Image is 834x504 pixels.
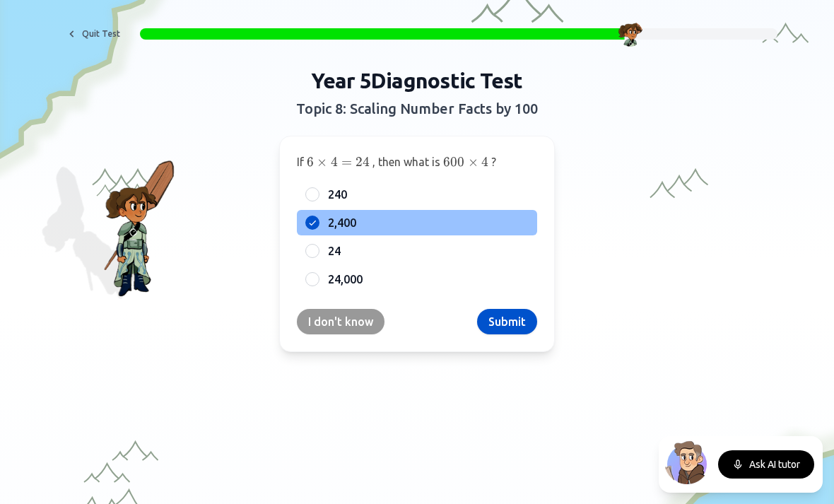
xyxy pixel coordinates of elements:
[331,154,338,170] span: 4
[328,186,347,203] span: 240
[443,154,464,170] span: 600
[157,68,677,93] h1: Year 5 Diagnostic Test
[307,154,314,170] span: 6
[341,154,352,170] span: =
[618,21,643,47] img: Character
[328,214,356,231] span: 2,400
[157,99,677,119] h2: Topic 8: Scaling Number Facts by 100
[356,154,370,170] span: 24
[477,309,537,334] button: Submit
[372,156,440,168] span: , then what is
[328,271,363,288] span: 24,000
[317,154,327,170] span: ×
[328,242,341,259] span: 24
[468,154,478,170] span: ×
[481,154,488,170] span: 4
[491,156,496,168] span: ?
[297,309,384,334] button: I don't know
[57,23,129,45] button: Quit Test
[718,450,814,479] button: Ask AI tutor
[664,439,710,484] img: North
[297,156,304,168] span: If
